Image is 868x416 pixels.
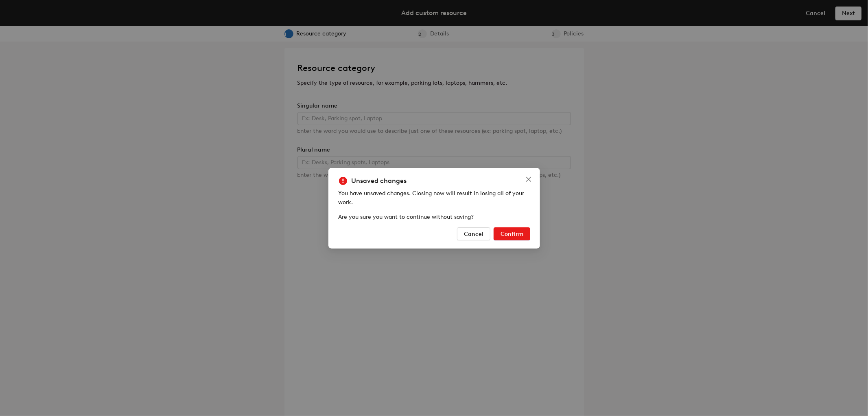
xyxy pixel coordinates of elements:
button: Confirm [494,227,530,240]
div: Are you sure you want to continue without saving? [338,213,530,222]
button: Close [522,173,535,186]
button: Cancel [457,227,490,240]
h5: Unsaved changes [351,176,407,186]
span: close [525,176,532,183]
span: Cancel [464,230,483,237]
span: Confirm [501,230,523,237]
span: Close [522,176,535,183]
div: You have unsaved changes. Closing now will result in losing all of your work. [338,189,530,207]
